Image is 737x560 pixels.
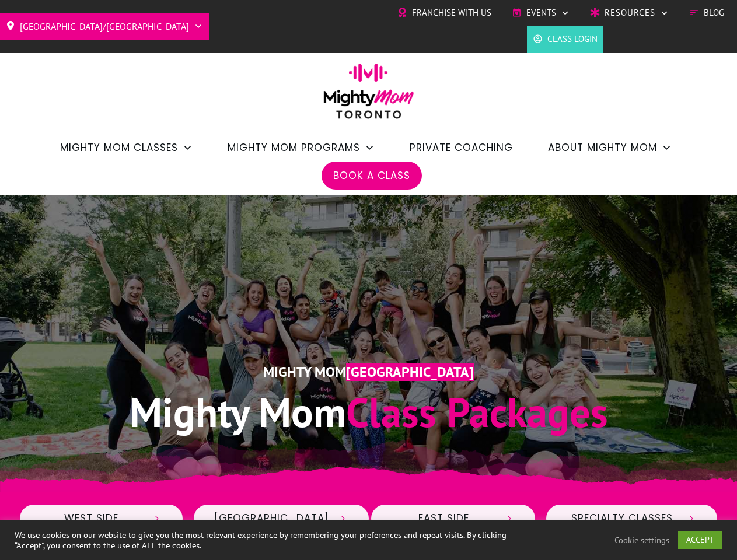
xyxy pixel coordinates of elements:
span: Mighty Mom [263,363,346,381]
a: Specialty Classes [545,503,718,534]
a: Class Login [533,30,598,48]
span: Mighty Mom Programs [228,138,360,157]
span: Class Login [547,30,598,48]
a: [GEOGRAPHIC_DATA] [193,503,370,534]
span: [GEOGRAPHIC_DATA] [214,512,329,525]
h1: Class Packages [31,386,707,439]
span: [GEOGRAPHIC_DATA]/[GEOGRAPHIC_DATA] [20,17,189,36]
span: Events [526,4,556,22]
a: Cookie settings [614,535,669,545]
span: [GEOGRAPHIC_DATA] [346,363,474,381]
a: Mighty Mom Classes [60,138,193,157]
a: West Side [19,503,184,534]
span: Resources [605,4,655,22]
a: Mighty Mom Programs [228,138,375,157]
a: Franchise with Us [397,4,491,22]
span: West Side [40,512,144,525]
span: Blog [704,4,724,22]
a: East Side [370,503,536,534]
a: Events [512,4,570,22]
span: East Side [392,512,495,525]
div: We use cookies on our website to give you the most relevant experience by remembering your prefer... [15,530,510,551]
span: Mighty Mom Classes [60,138,178,157]
a: Private Coaching [410,138,513,157]
span: Mighty Mom [130,386,346,438]
img: mightymom-logo-toronto [317,64,420,127]
a: Book a Class [333,166,410,185]
span: Specialty Classes [567,512,677,525]
span: Franchise with Us [412,4,491,22]
a: Resources [590,4,669,22]
a: About Mighty Mom [548,138,672,157]
a: ACCEPT [678,531,722,549]
span: About Mighty Mom [548,138,657,157]
a: Blog [689,4,724,22]
a: [GEOGRAPHIC_DATA]/[GEOGRAPHIC_DATA] [6,17,203,36]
